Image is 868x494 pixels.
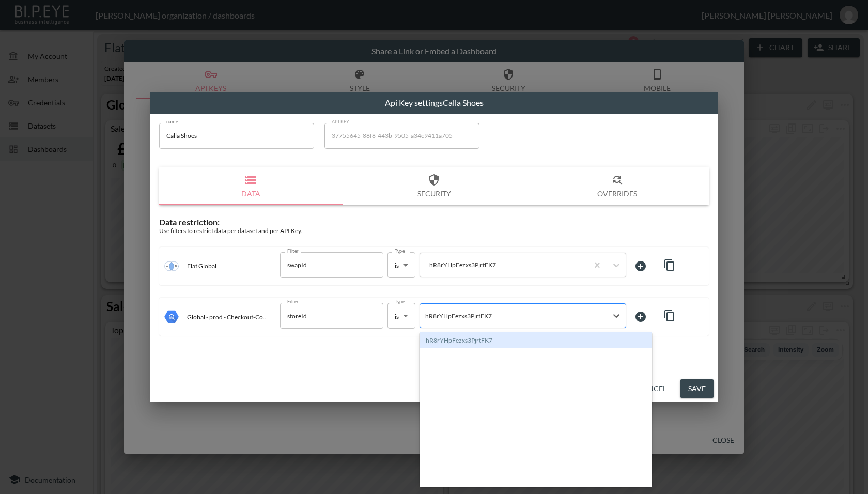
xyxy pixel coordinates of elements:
[159,217,220,227] span: Data restriction:
[187,313,268,321] p: Global - prod - Checkout-Conversion
[159,167,343,205] button: Data
[164,310,179,324] img: big query icon
[420,332,652,348] div: hR8rYHpFezxs3PjrtFK7
[287,298,299,305] label: Filter
[395,313,399,320] span: is
[285,257,363,273] input: Filter
[395,261,399,269] span: is
[187,262,216,270] p: Flat Global
[425,259,583,271] div: hR8rYHpFezxs3PjrtFK7
[420,332,652,350] span: hR8rYHpFezxs3PjrtFK7
[395,248,405,254] label: Type
[343,167,526,205] button: Security
[285,307,363,324] input: Filter
[525,167,709,205] button: Overrides
[159,227,709,235] div: Use filters to restrict data per dataset and per API Key.
[680,379,714,398] button: Save
[166,118,178,125] label: name
[150,92,718,114] h2: Api Key settings Calla Shoes
[287,248,299,254] label: Filter
[332,118,350,125] label: API KEY
[395,298,405,305] label: Type
[164,259,179,273] img: inner join icon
